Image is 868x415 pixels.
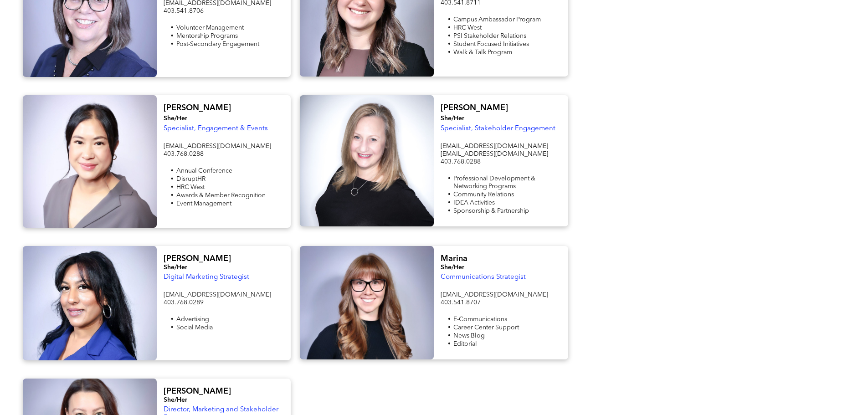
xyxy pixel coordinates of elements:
span: She/Her [164,397,187,403]
span: Mentorship Programs [176,33,238,39]
span: Campus Ambassador Program [453,16,541,23]
span: [PERSON_NAME] [164,255,231,263]
span: [PERSON_NAME] [164,387,231,395]
span: [EMAIL_ADDRESS][DOMAIN_NAME] [441,292,548,298]
span: Student Focused Initiatives [453,41,529,47]
span: She/Her [441,264,464,271]
span: 403.768.0288 [164,151,204,157]
span: [EMAIL_ADDRESS][DOMAIN_NAME] 403.768.0289 [164,292,271,306]
span: Marina [441,255,467,263]
span: HRC West [176,184,205,190]
span: Walk & Talk Program [453,49,512,56]
span: PSI Stakeholder Relations [453,33,526,39]
span: [EMAIL_ADDRESS][DOMAIN_NAME] [164,143,271,149]
span: Advertising [176,316,209,323]
span: [PERSON_NAME] [441,104,508,112]
span: Post-Secondary Engagement [176,41,259,47]
span: DisruptHR [176,176,205,182]
span: Communications Strategist [441,274,526,281]
span: Annual Conference [176,168,232,174]
span: Professional Development & Networking Programs [453,175,535,190]
span: 403.541.8706 [164,8,204,14]
span: E-Communications [453,316,507,323]
span: Digital Marketing Strategist [164,274,249,281]
span: Sponsorship & Partnership [453,208,529,214]
span: [EMAIL_ADDRESS][DOMAIN_NAME] [441,151,548,157]
span: She/Her [164,115,187,122]
span: HRC West [453,25,482,31]
span: She/Her [441,115,464,122]
span: [EMAIL_ADDRESS][DOMAIN_NAME] [441,143,548,149]
span: Volunteer Management [176,25,244,31]
span: Awards & Member Recognition [176,192,266,199]
span: Community Relations [453,191,514,198]
span: Career Center Support [453,324,519,331]
span: Editorial [453,341,477,347]
span: Social Media [176,324,213,331]
span: News Blog [453,333,485,339]
span: IDEA Activities [453,200,495,206]
span: Event Management [176,200,231,207]
span: She/Her [164,264,187,271]
span: 403.541.8707 [441,299,481,306]
span: [PERSON_NAME] [164,104,231,112]
span: 403.768.0288 [441,159,481,165]
span: Specialist, Engagement & Events [164,125,268,132]
span: Specialist, Stakeholder Engagement [441,125,555,132]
